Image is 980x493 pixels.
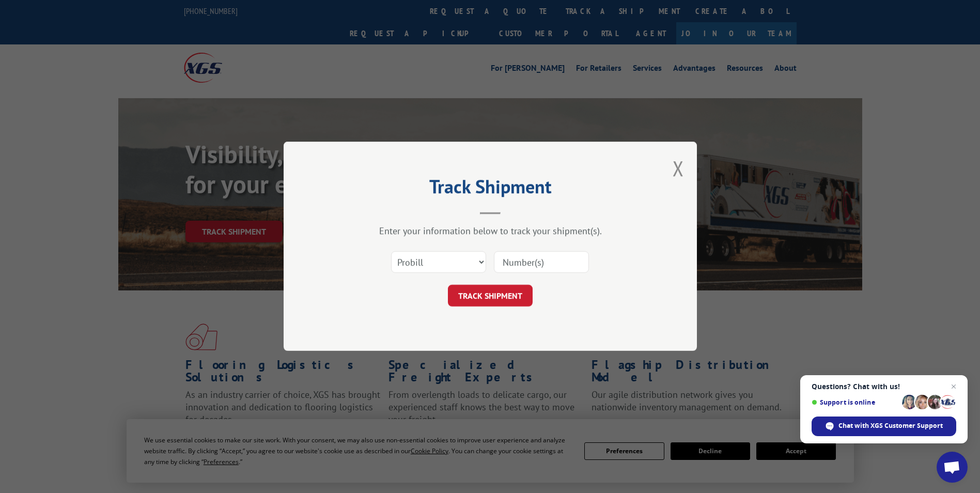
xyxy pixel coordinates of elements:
[838,421,943,430] span: Chat with XGS Customer Support
[812,398,898,406] span: Support is online
[335,225,645,237] div: Enter your information below to track your shipment(s).
[947,380,960,393] span: Close chat
[673,155,684,182] button: Close modal
[812,382,956,391] span: Questions? Chat with us!
[335,179,645,199] h2: Track Shipment
[448,285,533,307] button: TRACK SHIPMENT
[812,417,956,436] div: Chat with XGS Customer Support
[937,452,968,483] div: Open chat
[494,252,589,273] input: Number(s)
